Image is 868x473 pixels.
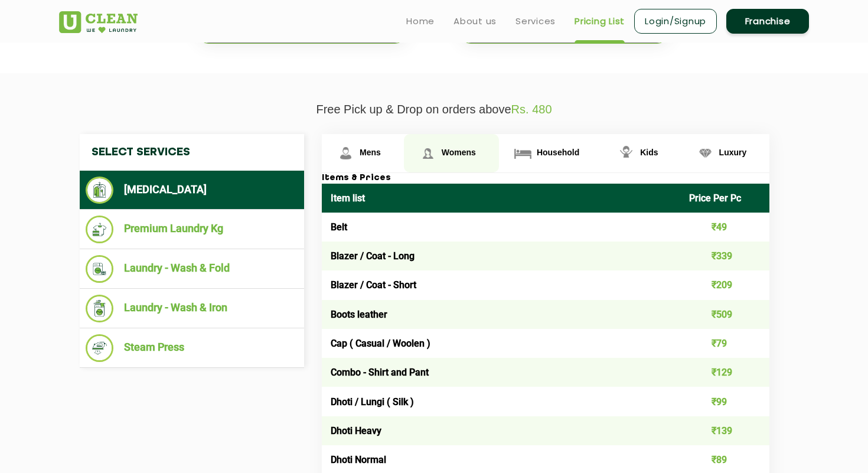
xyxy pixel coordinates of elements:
[417,143,438,164] img: Womens
[322,358,680,387] td: Combo - Shirt and Pant
[322,173,769,184] h3: Items & Prices
[640,148,658,157] span: Kids
[680,184,770,213] th: Price Per Pc
[680,387,770,416] td: ₹99
[680,213,770,242] td: ₹49
[322,270,680,299] td: Blazer / Coat - Short
[537,148,579,157] span: Household
[86,334,298,362] li: Steam Press
[86,334,113,362] img: Steam Press
[86,177,113,204] img: Dry Cleaning
[322,242,680,270] td: Blazer / Coat - Long
[86,216,298,243] li: Premium Laundry Kg
[680,242,770,270] td: ₹339
[616,143,637,164] img: Kids
[86,295,113,322] img: Laundry - Wash & Iron
[360,148,381,157] span: Mens
[59,11,138,33] img: UClean Laundry and Dry Cleaning
[86,177,298,204] li: [MEDICAL_DATA]
[335,143,356,164] img: Mens
[513,143,533,164] img: Household
[442,148,476,157] span: Womens
[322,300,680,329] td: Boots leather
[86,255,113,283] img: Laundry - Wash & Fold
[680,329,770,358] td: ₹79
[59,103,809,116] p: Free Pick up & Drop on orders above
[726,9,809,34] a: Franchise
[86,295,298,322] li: Laundry - Wash & Iron
[322,416,680,445] td: Dhoti Heavy
[322,184,680,213] th: Item list
[515,14,556,28] a: Services
[453,14,497,28] a: About us
[680,270,770,299] td: ₹209
[511,103,552,116] span: Rs. 480
[695,143,716,164] img: Luxury
[680,358,770,387] td: ₹129
[634,9,717,34] a: Login/Signup
[322,329,680,358] td: Cap ( Casual / Woolen )
[680,300,770,329] td: ₹509
[86,255,298,283] li: Laundry - Wash & Fold
[575,14,625,28] a: Pricing List
[406,14,435,28] a: Home
[86,216,113,243] img: Premium Laundry Kg
[322,213,680,242] td: Belt
[322,387,680,416] td: Dhoti / Lungi ( Silk )
[80,134,304,171] h4: Select Services
[680,416,770,445] td: ₹139
[719,148,747,157] span: Luxury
